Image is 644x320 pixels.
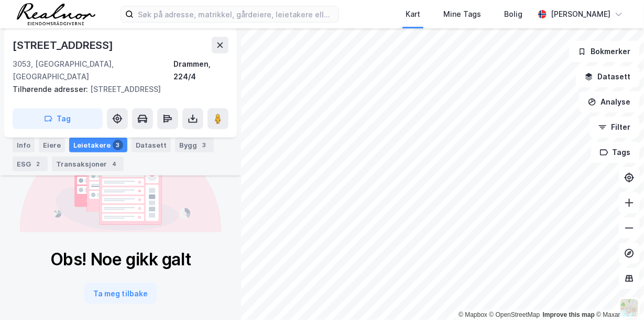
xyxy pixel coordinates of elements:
div: Mine Tags [443,8,481,20]
div: [STREET_ADDRESS] [13,37,115,54]
div: Transaksjoner [52,157,124,171]
img: realnor-logo.934646d98de889bb5806.png [17,3,95,25]
button: Filter [590,117,640,138]
button: Ta meg tilbake [84,283,157,304]
a: Mapbox [459,311,487,318]
div: 4 [109,159,119,169]
button: Analyse [579,91,640,112]
div: Obs! Noe gikk galt [50,249,191,270]
div: 3 [199,140,210,150]
iframe: Chat Widget [592,270,644,320]
div: Info [13,138,35,152]
div: Kontrollprogram for chat [592,270,644,320]
input: Søk på adresse, matrikkel, gårdeiere, leietakere eller personer [134,6,339,22]
button: Tag [13,108,103,129]
div: Eiere [39,138,65,152]
div: 2 [33,159,43,169]
div: Kart [406,8,420,20]
div: ESG [13,157,48,171]
div: [PERSON_NAME] [551,8,610,20]
button: Datasett [576,66,640,87]
span: Tilhørende adresser: [13,85,90,94]
button: Bokmerker [569,41,640,62]
div: Leietakere [69,138,127,152]
div: Bygg [175,138,214,152]
div: Datasett [132,138,171,152]
div: Drammen, 224/4 [173,58,228,83]
button: Tags [591,142,640,163]
div: Bolig [504,8,522,20]
div: 3053, [GEOGRAPHIC_DATA], [GEOGRAPHIC_DATA] [13,58,173,83]
a: OpenStreetMap [489,311,540,318]
div: 3 [113,140,123,150]
div: [STREET_ADDRESS] [13,83,220,96]
a: Improve this map [543,311,595,318]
